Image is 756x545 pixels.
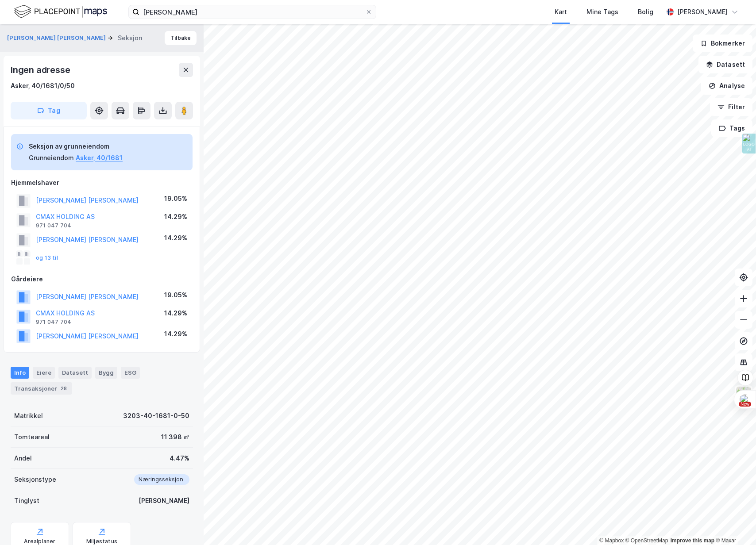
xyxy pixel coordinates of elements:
div: 971 047 704 [36,319,71,326]
div: Miljøstatus [86,538,117,545]
button: Analyse [701,77,752,95]
button: Tag [11,102,87,119]
div: Matrikkel [14,411,43,421]
div: Ingen adresse [11,63,72,77]
div: ESG [121,367,140,378]
div: 28 [59,384,69,393]
div: Tomteareal [14,432,50,442]
button: Tilbake [165,31,197,45]
a: OpenStreetMap [625,537,668,544]
div: 19.05% [164,290,187,300]
button: [PERSON_NAME] [PERSON_NAME] [7,34,108,42]
div: [PERSON_NAME] [139,495,189,506]
div: Hjemmelshaver [11,177,193,188]
button: Asker, 40/1681 [76,153,123,163]
div: Datasett [58,367,92,378]
div: Grunneiendom [29,153,74,163]
div: 11 398 ㎡ [161,432,189,442]
div: 14.29% [164,308,187,319]
div: Bygg [95,367,117,378]
button: Datasett [698,56,752,73]
div: Asker, 40/1681/0/50 [11,81,75,91]
div: 14.29% [164,233,187,243]
div: 971 047 704 [36,222,71,229]
img: logo.f888ab2527a4732fd821a326f86c7f29.svg [14,4,107,19]
div: Kart [555,7,567,17]
a: Mapbox [599,537,624,544]
div: Bolig [638,7,653,17]
input: Søk på adresse, matrikkel, gårdeiere, leietakere eller personer [139,5,365,19]
div: [PERSON_NAME] [677,7,728,17]
div: 4.47% [170,453,189,464]
button: Bokmerker [693,35,752,52]
button: Tags [711,119,752,137]
div: Transaksjoner [11,382,72,395]
div: Kontrollprogram for chat [712,503,756,545]
a: Improve this map [671,537,714,544]
div: Mine Tags [586,7,618,17]
div: 14.29% [164,211,187,222]
div: 19.05% [164,193,187,204]
div: Eiere [33,367,55,378]
div: Tinglyst [14,495,39,506]
iframe: Chat Widget [712,503,756,545]
div: Info [11,367,29,378]
button: Filter [710,98,752,116]
div: Arealplaner [24,538,55,545]
div: Gårdeiere [11,274,193,284]
div: Seksjonstype [14,474,56,485]
div: Seksjon [118,33,142,43]
div: 3203-40-1681-0-50 [123,411,189,421]
div: Seksjon av grunneiendom [29,141,123,152]
div: 14.29% [164,329,187,339]
div: Andel [14,453,32,464]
